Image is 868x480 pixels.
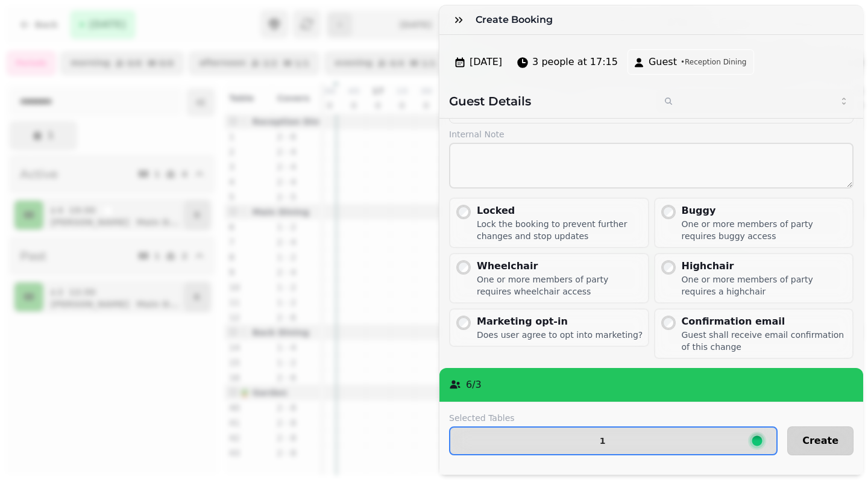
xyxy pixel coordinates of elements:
span: [DATE] [470,55,502,69]
span: 3 people at 17:15 [532,55,618,69]
div: One or more members of party requires wheelchair access [477,273,643,298]
label: Selected Tables [449,412,778,424]
span: Create [802,436,838,446]
div: Locked [477,204,643,218]
div: One or more members of party requires buggy access [682,218,848,242]
div: Confirmation email [682,314,848,329]
h2: Guest Details [449,93,647,110]
label: Internal Note [449,128,854,140]
h3: Create Booking [476,13,558,27]
div: Does user agree to opt into marketing? [477,329,643,341]
button: 1 [449,426,778,455]
p: 1 [600,437,606,445]
div: One or more members of party requires a highchair [682,273,848,298]
button: Create [787,426,854,455]
iframe: Chat Widget [808,422,868,480]
div: Highchair [682,259,848,273]
div: Buggy [682,204,848,218]
div: Lock the booking to prevent further changes and stop updates [477,218,643,242]
div: Guest shall receive email confirmation of this change [682,329,848,353]
div: Wheelchair [477,259,643,273]
p: 6 / 3 [466,378,482,392]
div: Marketing opt-in [477,314,643,329]
span: • Reception Dining [681,57,746,67]
span: Guest [649,55,677,69]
